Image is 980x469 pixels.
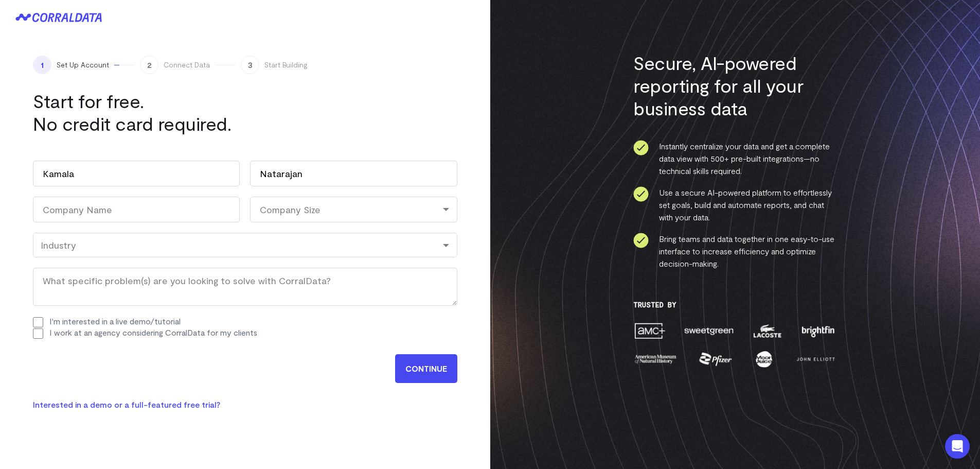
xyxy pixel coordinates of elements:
[140,56,158,74] span: 2
[33,197,240,222] input: Company Name
[395,354,457,383] input: CONTINUE
[49,327,257,337] label: I work at an agency considering CorralData for my clients
[57,60,109,70] span: Set Up Account
[945,434,970,459] div: Open Intercom Messenger
[33,399,220,409] a: Interested in a demo or a full-featured free trial?
[33,56,51,74] span: 1
[241,56,259,74] span: 3
[49,316,181,326] label: I'm interested in a live demo/tutorial
[633,140,836,177] li: Instantly centralize your data and get a complete data view with 500+ pre-built integrations—no t...
[633,51,836,119] h3: Secure, AI-powered reporting for all your business data
[633,186,836,223] li: Use a secure AI-powered platform to effortlessly set goals, build and automate reports, and chat ...
[164,60,210,70] span: Connect Data
[33,90,300,135] h1: Start for free. No credit card required.
[250,197,457,222] div: Company Size
[633,233,836,270] li: Bring teams and data together in one easy-to-use interface to increase efficiency and optimize de...
[41,239,450,251] div: Industry
[633,301,836,309] h3: Trusted By
[33,161,240,186] input: First Name
[250,161,457,186] input: Last Name
[264,60,308,70] span: Start Building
